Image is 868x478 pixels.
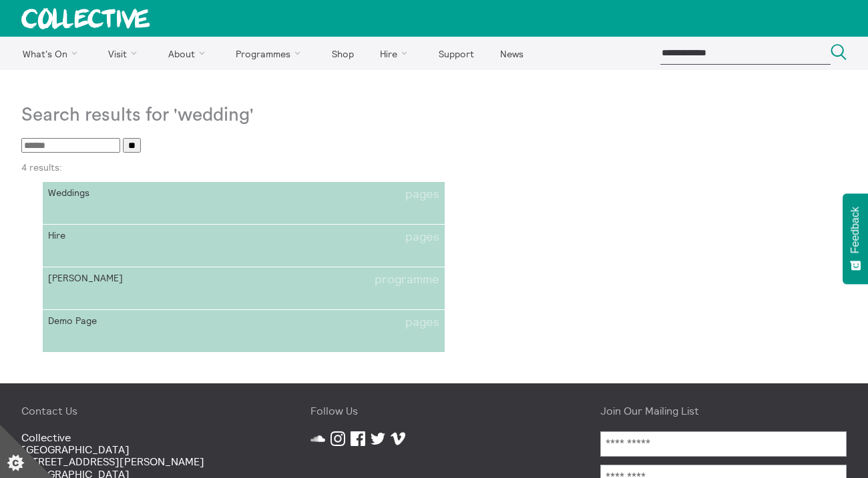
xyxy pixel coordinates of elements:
span: [PERSON_NAME] [48,273,244,287]
span: pages [405,315,439,329]
h4: Join Our Mailing List [600,405,847,417]
span: pages [405,230,439,244]
span: Feedback [849,207,861,253]
a: What's On [11,37,94,70]
a: About [156,37,222,70]
a: Demo Pagepages [43,310,445,353]
span: pages [405,187,439,201]
a: Support [427,37,485,70]
span: Weddings [48,187,244,201]
span: Demo Page [48,315,244,329]
a: [PERSON_NAME]programme [43,267,445,310]
p: 4 results: [21,162,847,173]
span: programme [375,273,439,287]
a: Weddingspages [43,182,445,225]
a: Programmes [224,37,318,70]
a: Hire [369,37,425,70]
a: Hirepages [43,225,445,267]
a: Shop [320,37,365,70]
a: Visit [97,37,154,70]
h1: Search results for 'wedding' [21,104,847,125]
a: News [488,37,535,70]
button: Feedback - Show survey [843,193,868,284]
h4: Follow Us [310,405,557,417]
h4: Contact Us [21,405,268,417]
span: Hire [48,230,244,244]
